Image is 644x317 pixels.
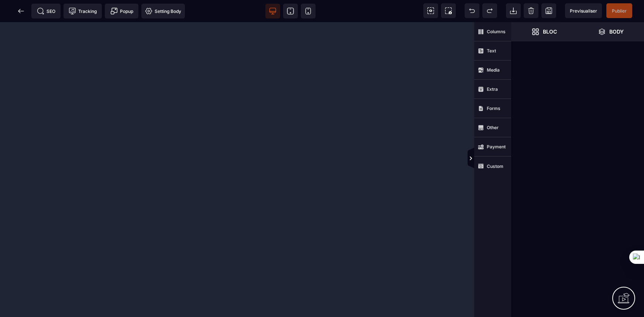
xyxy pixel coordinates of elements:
[487,67,500,73] strong: Media
[423,3,438,18] span: View components
[487,125,499,130] strong: Other
[441,3,456,18] span: Screenshot
[487,86,498,92] strong: Extra
[145,7,181,15] span: Setting Body
[37,7,55,15] span: SEO
[487,29,506,34] strong: Columns
[110,7,133,15] span: Popup
[609,29,624,34] strong: Body
[487,48,496,54] strong: Text
[565,3,602,18] span: Preview
[543,29,557,34] strong: Bloc
[69,7,97,15] span: Tracking
[578,22,644,41] span: Open Layer Manager
[487,163,503,169] strong: Custom
[487,106,500,111] strong: Forms
[570,8,597,14] span: Previsualiser
[612,8,627,14] span: Publier
[511,22,578,41] span: Open Blocks
[487,144,506,149] strong: Payment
